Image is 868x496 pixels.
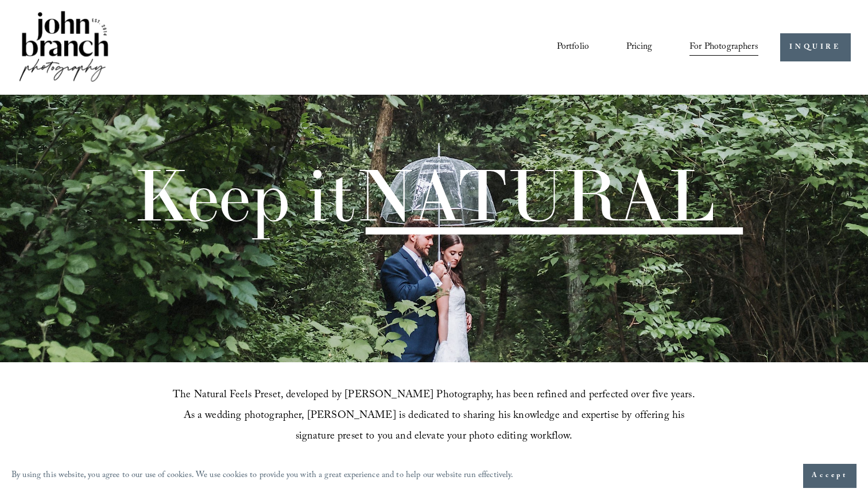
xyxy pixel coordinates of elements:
span: Accept [812,470,848,482]
a: folder dropdown [689,37,758,57]
a: Pricing [626,37,652,57]
p: By using this website, you agree to our use of cookies. We use cookies to provide you with a grea... [11,468,514,485]
a: Portfolio [557,37,589,57]
a: INQUIRE [780,33,851,61]
span: NATURAL [355,150,715,240]
span: For Photographers [689,38,758,56]
img: John Branch IV Photography [17,9,110,86]
button: Accept [803,464,857,488]
span: The Natural Feels Preset, developed by [PERSON_NAME] Photography, has been refined and perfected ... [173,387,698,446]
h1: Keep it [133,160,715,231]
